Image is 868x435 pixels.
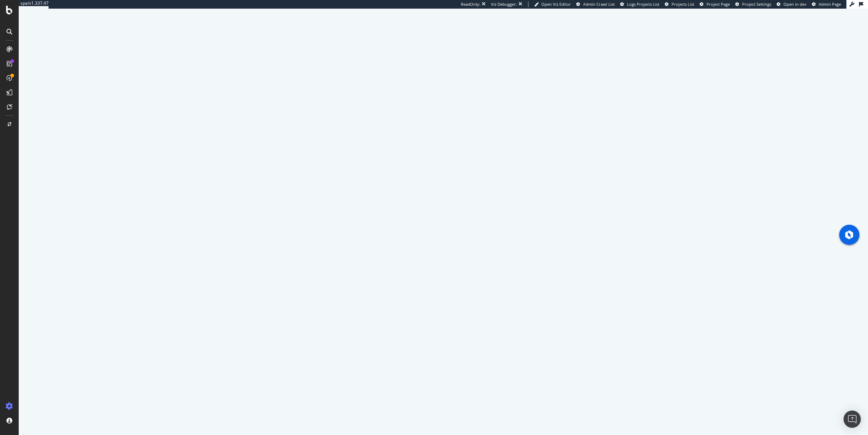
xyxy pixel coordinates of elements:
[534,1,571,7] a: Open Viz Editor
[735,1,771,7] a: Project Settings
[672,1,694,7] span: Projects List
[706,1,730,7] span: Project Page
[742,1,771,7] span: Project Settings
[541,1,571,7] span: Open Viz Editor
[812,1,841,7] a: Admin Page
[620,1,659,7] a: Logs Projects List
[627,1,659,7] span: Logs Projects List
[491,1,517,7] div: Viz Debugger:
[576,1,615,7] a: Admin Crawl List
[583,1,615,7] span: Admin Crawl List
[700,1,730,7] a: Project Page
[819,1,841,7] span: Admin Page
[777,1,806,7] a: Open in dev
[665,1,694,7] a: Projects List
[783,1,806,7] span: Open in dev
[461,1,480,7] div: ReadOnly:
[844,411,861,428] div: Open Intercom Messenger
